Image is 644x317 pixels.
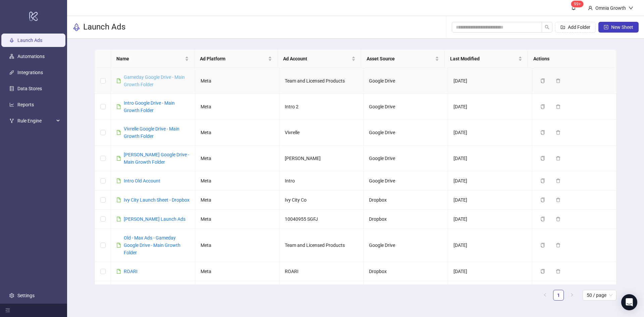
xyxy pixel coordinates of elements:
span: file [116,104,121,109]
td: [DATE] [448,229,532,262]
span: Asset Source [367,55,434,62]
td: [DATE] [448,210,532,229]
span: copy [540,156,545,161]
span: file [116,178,121,183]
span: copy [540,198,545,202]
span: Ad Platform [200,55,267,62]
span: copy [540,104,545,109]
td: [DATE] [448,171,532,191]
div: Open Intercom Messenger [621,294,637,310]
td: 10040955 SGFJ [279,210,364,229]
span: file [116,78,121,83]
li: 1 [553,290,564,301]
span: delete [556,269,560,274]
span: Last Modified [450,55,517,62]
li: Next Page [567,290,577,301]
a: Reports [17,102,34,107]
td: [DATE] [448,120,532,146]
th: Ad Platform [195,50,278,68]
td: Google Drive [364,171,448,191]
th: Last Modified [445,50,528,68]
td: Meta [195,94,279,120]
td: Meta [195,146,279,171]
a: [PERSON_NAME] Launch Ads [124,216,185,222]
td: [DATE] [448,94,532,120]
li: Previous Page [540,290,550,301]
td: Meta [195,68,279,94]
span: New Sheet [611,24,633,30]
td: Google Drive [364,146,448,171]
button: New Sheet [598,22,639,33]
span: Ad Account [283,55,350,62]
td: Vivrelle [279,120,364,146]
button: right [567,290,577,301]
span: delete [556,130,560,135]
span: copy [540,78,545,83]
td: Meta [195,210,279,229]
a: [PERSON_NAME] Google Drive - Main Growth Folder [124,152,189,165]
a: 1 [553,290,563,300]
td: Team and Licensed Products [279,68,364,94]
td: Dropbox [364,281,448,300]
td: Meta [195,262,279,281]
a: Intro Old Account [124,178,160,183]
td: Google Drive [364,68,448,94]
td: Dropbox [364,262,448,281]
td: Ivy City Co [279,191,364,210]
td: Meta [195,281,279,300]
a: Integrations [17,70,43,75]
span: file [116,130,121,135]
td: Intro [279,171,364,191]
td: Dropbox [364,210,448,229]
span: delete [556,198,560,202]
span: bell [571,5,576,10]
td: Meta [195,120,279,146]
span: file [116,243,121,248]
span: Add Folder [568,24,590,30]
th: Name [111,50,195,68]
a: Automations [17,54,45,59]
span: copy [540,269,545,274]
td: [DATE] [448,146,532,171]
span: search [545,25,549,30]
span: file [116,269,121,274]
td: Dropbox [364,191,448,210]
span: Name [116,55,183,62]
td: Intro 2 [279,94,364,120]
a: Settings [17,293,35,298]
span: rocket [72,23,80,31]
span: copy [540,130,545,135]
span: user [588,6,593,10]
div: Omnia Growth [593,4,629,12]
td: [DATE] [448,262,532,281]
th: Ad Account [278,50,361,68]
sup: 111 [571,1,584,7]
td: Google Drive [364,229,448,262]
td: [PERSON_NAME] [279,146,364,171]
td: [DATE] [448,191,532,210]
a: Gameday Google Drive - Main Growth Folder [124,74,185,87]
button: Add Folder [555,22,596,33]
span: left [543,293,547,297]
a: Launch Ads [17,38,42,43]
span: 50 / page [587,290,612,300]
h3: Launch Ads [83,22,125,33]
td: [DATE] [448,68,532,94]
a: ROARI [124,269,138,274]
span: down [629,6,633,10]
a: Data Stores [17,86,42,91]
span: fork [9,118,14,123]
td: Meta [195,229,279,262]
a: Ivy City Launch Sheet - Dropbox [124,197,190,203]
span: folder-add [560,25,565,30]
a: Intro Google Drive - Main Growth Folder [124,100,175,113]
span: delete [556,78,560,83]
td: Meta [195,171,279,191]
th: Actions [528,50,611,68]
span: delete [556,178,560,183]
span: right [570,293,574,297]
span: menu-fold [5,308,10,313]
span: file [116,156,121,161]
button: left [540,290,550,301]
td: Meta [195,191,279,210]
